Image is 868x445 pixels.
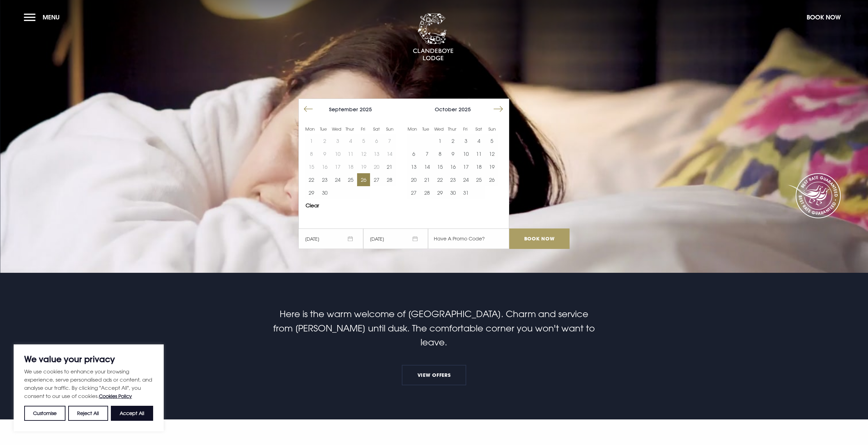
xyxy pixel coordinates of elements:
button: 20 [407,173,420,186]
td: Choose Monday, September 29, 2025 as your end date. [305,186,318,199]
button: 25 [472,173,485,186]
td: Choose Wednesday, September 24, 2025 as your end date. [331,173,344,186]
button: 22 [305,173,318,186]
a: View Offers [402,365,466,385]
button: 25 [344,173,357,186]
td: Choose Friday, October 24, 2025 as your end date. [459,173,472,186]
td: Choose Sunday, September 21, 2025 as your end date. [383,160,396,173]
td: Choose Friday, October 10, 2025 as your end date. [459,147,472,160]
p: Here is the warm welcome of [GEOGRAPHIC_DATA]. Charm and service from [PERSON_NAME] until dusk. T... [271,307,596,350]
td: Choose Tuesday, October 14, 2025 as your end date. [420,160,433,173]
a: Cookies Policy [99,393,132,399]
button: 4 [472,134,485,147]
button: Customise [24,406,65,421]
button: 24 [331,173,344,186]
td: Choose Thursday, September 25, 2025 as your end date. [344,173,357,186]
button: Clear [306,203,319,208]
button: 13 [407,160,420,173]
td: Choose Wednesday, October 1, 2025 as your end date. [433,134,446,147]
span: [DATE] [298,228,363,249]
button: 8 [433,147,446,160]
input: Book Now [509,228,569,249]
button: 1 [433,134,446,147]
button: 26 [357,173,370,186]
button: 28 [420,186,433,199]
button: 7 [420,147,433,160]
td: Choose Friday, October 17, 2025 as your end date. [459,160,472,173]
p: We use cookies to enhance your browsing experience, serve personalised ads or content, and analys... [24,367,153,400]
td: Choose Saturday, October 18, 2025 as your end date. [472,160,485,173]
td: Choose Tuesday, September 30, 2025 as your end date. [318,186,331,199]
td: Choose Saturday, October 11, 2025 as your end date. [472,147,485,160]
td: Choose Sunday, October 12, 2025 as your end date. [485,147,498,160]
button: 17 [459,160,472,173]
span: 2025 [360,106,372,112]
div: We value your privacy [14,344,164,431]
button: 5 [485,134,498,147]
td: Choose Wednesday, October 15, 2025 as your end date. [433,160,446,173]
span: [DATE] [363,228,428,249]
button: 30 [446,186,459,199]
button: Menu [24,10,63,25]
span: 2025 [459,106,471,112]
input: Have A Promo Code? [428,228,509,249]
button: Move forward to switch to the next month. [492,103,505,116]
button: 29 [433,186,446,199]
td: Choose Monday, October 13, 2025 as your end date. [407,160,420,173]
button: 21 [383,160,396,173]
button: 28 [383,173,396,186]
button: 3 [459,134,472,147]
button: 23 [318,173,331,186]
button: 31 [459,186,472,199]
td: Choose Thursday, October 9, 2025 as your end date. [446,147,459,160]
button: 6 [407,147,420,160]
td: Choose Tuesday, October 28, 2025 as your end date. [420,186,433,199]
button: 18 [472,160,485,173]
td: Choose Tuesday, October 7, 2025 as your end date. [420,147,433,160]
button: Reject All [68,406,108,421]
td: Selected. Friday, September 26, 2025 [357,173,370,186]
button: 22 [433,173,446,186]
td: Choose Thursday, October 2, 2025 as your end date. [446,134,459,147]
span: September [329,106,358,112]
button: 24 [459,173,472,186]
td: Choose Monday, October 20, 2025 as your end date. [407,173,420,186]
td: Choose Tuesday, September 23, 2025 as your end date. [318,173,331,186]
button: 30 [318,186,331,199]
td: Choose Wednesday, October 29, 2025 as your end date. [433,186,446,199]
td: Choose Friday, October 31, 2025 as your end date. [459,186,472,199]
button: Move backward to switch to the previous month. [302,103,315,116]
td: Choose Monday, October 27, 2025 as your end date. [407,186,420,199]
span: Menu [43,13,60,21]
button: 14 [420,160,433,173]
img: Clandeboye Lodge [413,13,454,61]
button: Book Now [803,10,844,25]
button: 10 [459,147,472,160]
td: Choose Sunday, October 26, 2025 as your end date. [485,173,498,186]
td: Choose Tuesday, October 21, 2025 as your end date. [420,173,433,186]
button: 27 [370,173,383,186]
button: 15 [433,160,446,173]
span: October [435,106,457,112]
td: Choose Friday, October 3, 2025 as your end date. [459,134,472,147]
p: We value your privacy [24,355,153,363]
button: 27 [407,186,420,199]
button: 12 [485,147,498,160]
td: Choose Thursday, October 16, 2025 as your end date. [446,160,459,173]
button: 23 [446,173,459,186]
td: Choose Wednesday, October 8, 2025 as your end date. [433,147,446,160]
button: 9 [446,147,459,160]
button: 29 [305,186,318,199]
button: 19 [485,160,498,173]
td: Choose Thursday, October 23, 2025 as your end date. [446,173,459,186]
td: Choose Saturday, September 27, 2025 as your end date. [370,173,383,186]
td: Choose Monday, September 22, 2025 as your end date. [305,173,318,186]
button: 26 [485,173,498,186]
button: 2 [446,134,459,147]
td: Choose Sunday, October 19, 2025 as your end date. [485,160,498,173]
button: 16 [446,160,459,173]
td: Choose Saturday, October 4, 2025 as your end date. [472,134,485,147]
td: Choose Thursday, October 30, 2025 as your end date. [446,186,459,199]
td: Choose Saturday, October 25, 2025 as your end date. [472,173,485,186]
td: Choose Sunday, September 28, 2025 as your end date. [383,173,396,186]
